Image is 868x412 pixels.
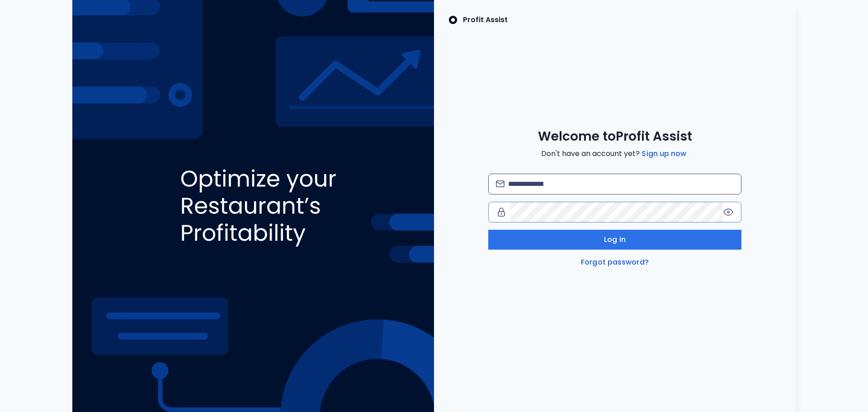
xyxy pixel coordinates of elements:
[538,128,692,145] span: Welcome to Profit Assist
[604,234,626,245] span: Log in
[448,14,458,25] img: SpotOn Logo
[463,14,508,25] p: Profit Assist
[488,230,741,250] button: Log in
[496,180,505,187] img: email
[579,257,651,268] a: Forgot password?
[541,148,688,159] span: Don't have an account yet?
[640,148,688,159] a: Sign up now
